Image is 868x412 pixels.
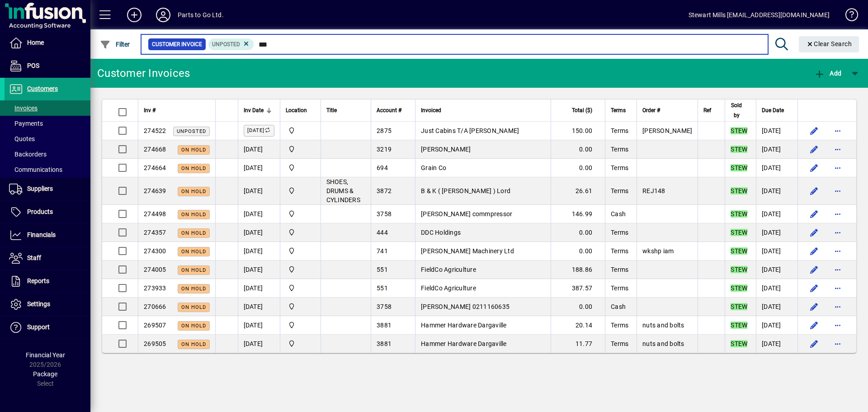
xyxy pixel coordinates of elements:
span: POS [27,62,39,69]
em: STEW [731,303,747,310]
a: Suppliers [5,178,90,200]
span: Grain Co [421,164,446,171]
em: STEW [731,229,747,236]
span: [PERSON_NAME] Machinery Ltd [421,247,514,255]
span: Terms [611,105,626,115]
button: More options [830,123,845,138]
span: nuts and bolts [642,322,684,329]
td: 26.61 [551,177,605,205]
span: DAE - Bulk Store [286,126,315,136]
a: Backorders [5,147,90,162]
span: Settings [27,300,50,308]
span: DAE - Bulk Store [286,186,315,196]
td: [DATE] [238,140,280,159]
button: More options [830,262,845,277]
button: Edit [807,281,821,295]
span: 270666 [144,303,166,310]
span: 269507 [144,322,166,329]
a: POS [5,55,90,77]
td: [DATE] [756,159,797,177]
span: On hold [181,249,206,255]
span: Products [27,208,53,215]
span: Due Date [762,105,784,115]
span: 741 [377,247,388,255]
button: Add [120,7,149,23]
span: Staff [27,254,41,261]
em: STEW [731,164,747,171]
button: More options [830,299,845,314]
button: Filter [98,36,132,52]
span: Terms [611,284,628,292]
td: 0.00 [551,298,605,316]
span: Financials [27,231,56,238]
label: [DATE] [244,125,274,137]
span: SHOES, DRUMS & CYLINDERS [326,178,360,204]
button: Edit [807,184,821,198]
span: Home [27,39,44,46]
a: Communications [5,162,90,177]
span: Cash [611,210,626,218]
button: More options [830,184,845,198]
span: B & K ( [PERSON_NAME] ) Lord [421,187,510,194]
span: Terms [611,127,628,134]
em: STEW [731,127,747,134]
button: More options [830,142,845,156]
span: 274005 [144,266,166,273]
button: Edit [807,299,821,314]
a: Settings [5,293,90,316]
span: 3881 [377,322,392,329]
span: On hold [181,212,206,218]
span: Invoices [9,104,38,112]
button: Edit [807,336,821,351]
span: Financial Year [26,351,65,359]
td: [DATE] [238,260,280,279]
td: 387.57 [551,279,605,298]
span: 274664 [144,164,166,171]
div: Invoiced [421,105,545,115]
button: Edit [807,207,821,221]
div: Parts to Go Ltd. [178,8,224,22]
span: 274300 [144,247,166,255]
button: More options [830,281,845,295]
span: Sold by [731,100,742,120]
td: [DATE] [238,335,280,353]
span: DAE - Bulk Store [286,302,315,312]
a: Knowledge Base [839,2,857,31]
span: DAE - Bulk Store [286,283,315,293]
span: Filter [100,41,130,48]
span: Terms [611,187,628,194]
td: [DATE] [238,177,280,205]
span: On hold [181,267,206,273]
td: 0.00 [551,242,605,260]
div: Sold by [731,100,750,120]
span: Terms [611,340,628,347]
em: STEW [731,187,747,194]
span: 3758 [377,210,392,218]
td: 0.00 [551,159,605,177]
span: REJ148 [642,187,665,194]
span: 274668 [144,146,166,153]
span: 3881 [377,340,392,347]
span: DAE - Bulk Store [286,144,315,154]
span: On hold [181,230,206,236]
span: Communications [9,166,62,173]
a: Home [5,32,90,54]
span: nuts and bolts [642,340,684,347]
span: 551 [377,284,388,292]
span: On hold [181,189,206,194]
span: [PERSON_NAME] [642,127,692,134]
span: DDC Holdings [421,229,461,236]
td: [DATE] [756,316,797,335]
div: Inv Date [244,105,274,115]
button: Edit [807,142,821,156]
span: Invoiced [421,105,441,115]
span: DAE - Bulk Store [286,227,315,237]
button: Edit [807,318,821,332]
em: STEW [731,247,747,255]
a: Support [5,316,90,339]
span: Terms [611,247,628,255]
div: Title [326,105,366,115]
span: 3758 [377,303,392,310]
span: On hold [181,304,206,310]
span: Hammer Hardware Dargaville [421,322,507,329]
